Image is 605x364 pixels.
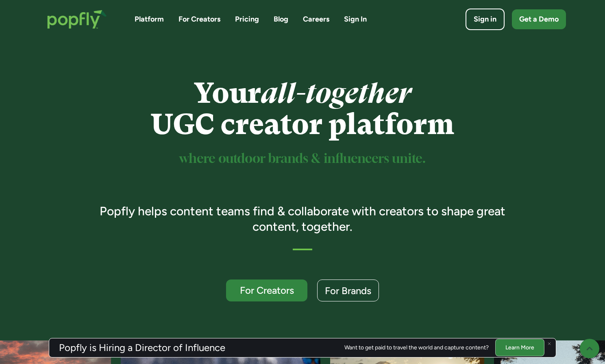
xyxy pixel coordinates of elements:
[466,9,505,30] a: Sign in
[59,343,225,353] h3: Popfly is Hiring a Director of Influence
[88,78,517,140] h1: Your UGC creator platform
[303,14,329,24] a: Careers
[344,14,367,24] a: Sign In
[226,279,307,301] a: For Creators
[512,9,566,29] a: Get a Demo
[179,153,426,165] sup: where outdoor brands & influencers unite.
[519,14,559,24] div: Get a Demo
[495,339,544,356] a: Learn More
[474,14,496,24] div: Sign in
[135,14,164,24] a: Platform
[88,204,517,234] h3: Popfly helps content teams find & collaborate with creators to shape great content, together.
[178,14,220,24] a: For Creators
[235,14,259,24] a: Pricing
[274,14,288,24] a: Blog
[261,77,411,110] em: all-together
[39,2,115,37] a: home
[317,279,379,301] a: For Brands
[325,286,371,296] div: For Brands
[233,285,300,295] div: For Creators
[344,344,489,351] div: Want to get paid to travel the world and capture content?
